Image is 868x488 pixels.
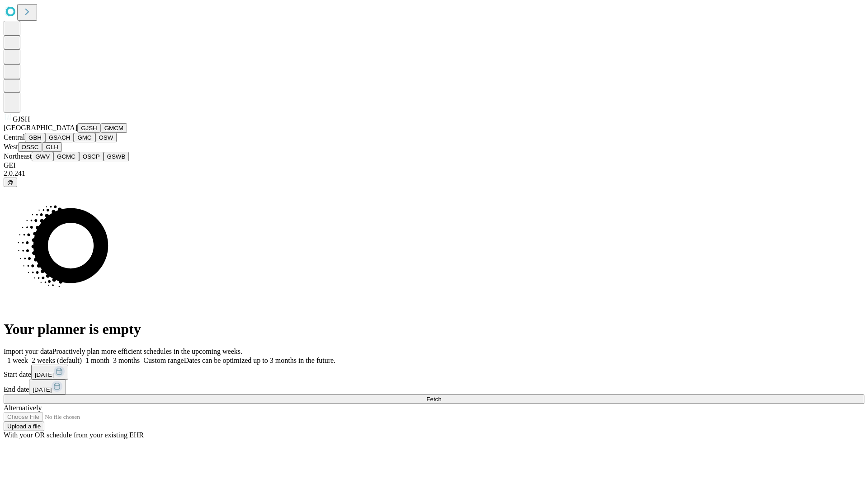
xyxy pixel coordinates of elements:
[4,380,864,394] div: End date
[4,431,144,439] span: With your OR schedule from your existing EHR
[18,142,42,152] button: OSSC
[4,161,864,169] div: GEI
[33,386,52,393] span: [DATE]
[4,152,32,160] span: Northeast
[4,347,52,355] span: Import your data
[113,357,140,364] span: 3 months
[31,365,68,380] button: [DATE]
[45,133,74,142] button: GSACH
[95,133,117,142] button: OSW
[4,133,25,141] span: Central
[85,357,109,364] span: 1 month
[4,422,44,431] button: Upload a file
[4,143,18,150] span: West
[184,357,335,364] span: Dates can be optimized up to 3 months in the future.
[79,152,104,161] button: OSCP
[4,404,42,412] span: Alternatively
[32,357,82,364] span: 2 weeks (default)
[7,179,14,186] span: @
[4,124,77,131] span: [GEOGRAPHIC_DATA]
[74,133,95,142] button: GMC
[42,142,61,152] button: GLH
[29,380,66,394] button: [DATE]
[4,394,864,404] button: Fetch
[77,123,101,133] button: GJSH
[53,152,79,161] button: GCMC
[104,152,129,161] button: GSWB
[143,357,184,364] span: Custom range
[4,365,864,380] div: Start date
[13,115,30,123] span: GJSH
[52,347,242,355] span: Proactively plan more efficient schedules in the upcoming weeks.
[35,371,54,378] span: [DATE]
[101,123,127,133] button: GMCM
[426,396,441,403] span: Fetch
[4,169,864,178] div: 2.0.241
[25,133,45,142] button: GBH
[4,178,17,187] button: @
[32,152,53,161] button: GWV
[7,357,28,364] span: 1 week
[4,321,864,338] h1: Your planner is empty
